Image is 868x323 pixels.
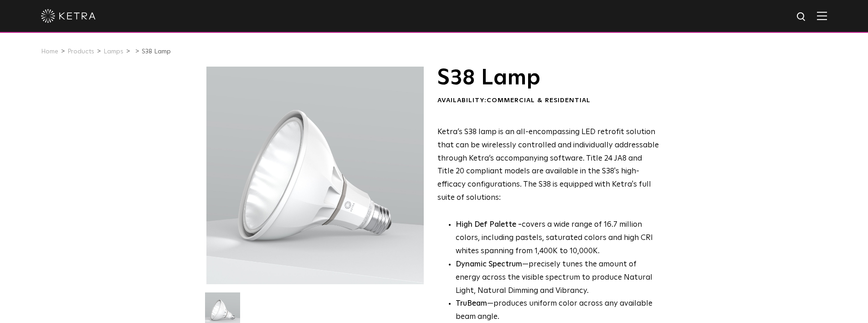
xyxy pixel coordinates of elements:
a: Lamps [103,48,123,55]
li: —precisely tunes the amount of energy across the visible spectrum to produce Natural Light, Natur... [456,258,659,298]
img: search icon [796,11,807,23]
a: Home [41,48,58,55]
a: Products [67,48,94,55]
img: ketra-logo-2019-white [41,9,96,23]
strong: High Def Palette - [456,221,522,229]
p: Ketra’s S38 lamp is an all-encompassing LED retrofit solution that can be wirelessly controlled a... [437,126,659,205]
strong: Dynamic Spectrum [456,260,522,268]
h1: S38 Lamp [437,67,659,89]
img: Hamburger%20Nav.svg [817,11,827,20]
a: S38 Lamp [142,48,171,55]
span: Commercial & Residential [487,97,591,104]
strong: TruBeam [456,300,487,307]
div: Availability: [437,96,659,105]
p: covers a wide range of 16.7 million colors, including pastels, saturated colors and high CRI whit... [456,219,659,258]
